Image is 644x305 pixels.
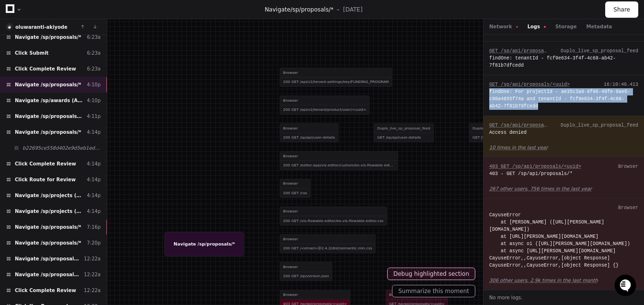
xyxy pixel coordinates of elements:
div: 4:11p [87,113,101,120]
div: Duplo_live_sp_proposal_feed [561,122,638,129]
span: Click Route for Review [15,176,76,183]
span: Navigate /sp/projects (Projects) [15,208,83,215]
span: Click Complete Review [15,65,76,72]
p: [DATE] [343,6,363,13]
span: Click Submit [15,49,48,57]
a: 10 times in the last year [489,144,638,151]
span: Navigate /sp/proposals/* [15,129,81,136]
div: Browser [280,290,350,299]
span: Pylon [95,101,116,108]
span: Navigate /sp/projects (Projects) [15,192,83,199]
div: 12:22a [84,255,101,262]
div: 6:23a [87,34,101,41]
div: Browser [618,204,638,211]
div: 4:10p [87,81,101,88]
img: 8.svg [7,24,13,30]
div: 4:14p [87,192,101,199]
button: Metadata [586,23,612,30]
div: 4:14p [87,176,101,183]
span: b22695ce558d402e9d5eb1ed44a90575 [23,144,101,152]
span: Click Complete Review [15,287,76,294]
div: 6:23a [87,65,101,72]
div: findOne: tenantId - fcf9e634-3f4f-4c68-ab42-7f81b7dfcedd [489,55,638,69]
div: 6:23a [87,49,101,57]
a: 306 other users, 2.9k times in the last month [489,277,638,284]
span: Navigate /sp/proposals/* [15,81,81,88]
span: Navigate /sp/proposals/* [15,255,80,262]
div: Access denied [489,129,638,136]
div: Browser [618,163,638,170]
a: oluwaranti-akiyode [15,24,68,30]
div: Duplo_live_sp_proposal_feed [561,47,638,55]
div: 7:20p [87,239,101,246]
div: 200 GET /sp/version.json [280,272,332,281]
div: 4:14p [87,208,101,215]
span: Navigate /sp/proposals/* [15,271,80,278]
span: No more logs. [489,294,523,301]
div: CayuseError at [PERSON_NAME] ([URL][PERSON_NAME][DOMAIN_NAME]) at [URL][PERSON_NAME][DOMAIN_NAME]... [489,211,638,269]
img: 1736555170064-99ba0984-63c1-480f-8ee9-699278ef63ed [10,71,27,89]
button: No more logs. [483,290,644,305]
span: Navigate /sp/proposals/* [15,223,81,231]
button: Logs [528,23,546,30]
div: 12:22a [84,271,101,278]
div: Welcome [10,38,174,54]
span: Navigate /sp/proposals (Proposals) [15,113,83,120]
span: GET /sp/api/proposals/<uuid> [489,82,570,87]
span: Click Complete Review [15,160,76,167]
div: We're available if you need us! [33,81,121,89]
button: Summarize this moment [392,285,475,297]
iframe: Open customer support [613,273,639,299]
div: 403 - GET /sp/api/proposals/* [489,170,638,177]
span: GET /sp/api/proposals/<uuid> [489,123,570,128]
span: GET /sp/api/proposals/<uuid> [489,48,570,54]
button: Storage [555,23,576,30]
div: Browser [386,290,448,299]
span: 403 GET /sp/api/proposals/<uuid> [489,164,581,169]
app-text-suspense: 267 other users, 756 times in the last year [489,186,592,191]
app-text-suspense: 306 other users, 2.9k times in the last month [489,278,598,283]
div: 4:14p [87,160,101,167]
button: Network [489,23,518,30]
div: 4:10p [87,97,101,104]
img: PlayerZero [10,10,29,29]
span: Navigate /sp/awards (Awards) [15,97,83,104]
div: 16:10:40.413 [604,81,638,88]
a: Powered byPylon [68,100,116,108]
div: Start new chat [33,71,157,81]
div: 7:16p [87,223,101,231]
div: 12:22a [84,287,101,294]
span: Navigate [264,6,290,13]
button: Debug highlighted section [387,268,475,280]
button: Start new chat [163,74,174,86]
app-text-suspense: 10 times in the last year [489,145,548,150]
span: /sp/proposals/* [290,6,333,13]
span: Navigate /sp/proposals/* [15,34,81,41]
a: 267 other users, 756 times in the last year [489,185,638,192]
button: Share [605,1,638,18]
span: Navigate /sp/proposals/* [15,239,81,246]
div: findOne: For projectId - ae35c3a9-8f96-49fe-9ae6-c90a4855f74a and tenantId - fcf9e634-3f4f-4c68-a... [489,88,638,110]
div: 4:14p [87,129,101,136]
